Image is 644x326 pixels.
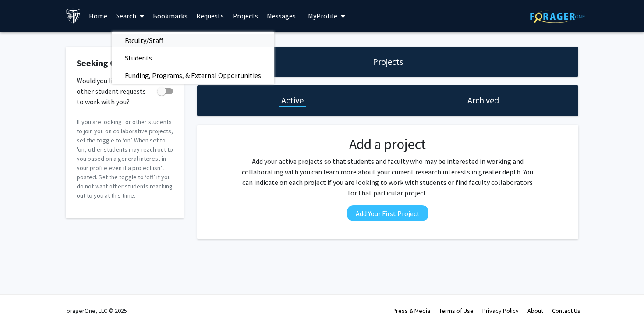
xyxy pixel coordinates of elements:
a: Contact Us [552,307,580,315]
h2: Seeking Collaborators? [77,58,173,68]
a: Requests [192,0,228,31]
div: ForagerOne, LLC © 2025 [64,295,127,326]
span: Would you like to receive other student requests to work with you? [77,75,154,107]
a: Faculty/Staff [112,34,274,47]
a: Home [85,0,112,31]
h1: Projects [373,56,403,68]
h2: Add a project [239,136,536,152]
button: Add Your First Project [347,205,428,221]
a: Students [112,51,274,64]
p: If you are looking for other students to join you on collaborative projects, set the toggle to ‘o... [77,117,173,200]
span: Students [112,49,165,67]
img: ForagerOne Logo [530,10,585,23]
a: Funding, Programs, & External Opportunities [112,69,274,82]
a: Search [112,0,149,31]
a: About [527,307,543,315]
img: Johns Hopkins University Logo [66,8,81,24]
a: Bookmarks [149,0,192,31]
h1: Archived [467,94,499,106]
p: Add your active projects so that students and faculty who may be interested in working and collab... [239,156,536,198]
span: Faculty/Staff [112,32,176,49]
h1: Active [281,94,304,106]
a: Terms of Use [439,307,474,315]
span: My Profile [308,11,337,20]
a: Messages [262,0,300,31]
a: Press & Media [393,307,430,315]
iframe: Chat [7,287,37,319]
a: Projects [228,0,262,31]
a: Privacy Policy [482,307,519,315]
span: Funding, Programs, & External Opportunities [112,67,274,84]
